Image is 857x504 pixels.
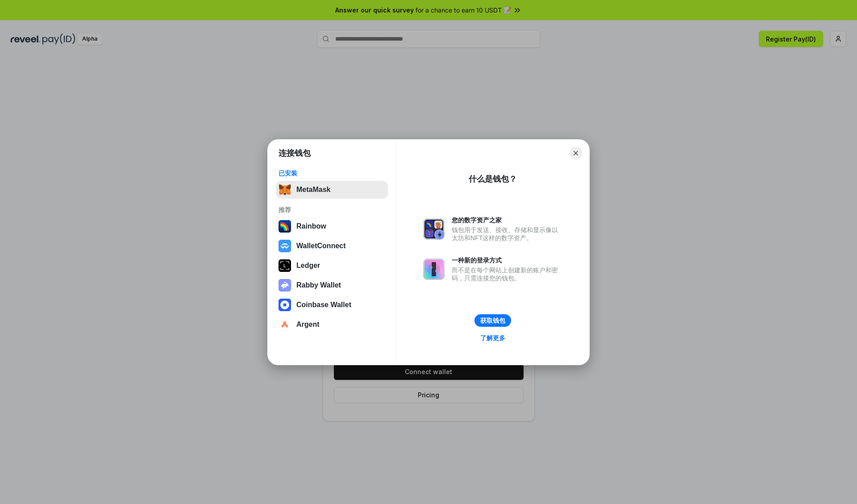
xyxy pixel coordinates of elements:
[279,259,291,272] img: svg+xml,%3Csvg%20xmlns%3D%22http%3A%2F%2Fwww.w3.org%2F2000%2Fsvg%22%20width%3D%2228%22%20height%3...
[279,318,291,331] img: svg+xml,%3Csvg%20width%3D%2228%22%20height%3D%2228%22%20viewBox%3D%220%200%2028%2028%22%20fill%3D...
[452,226,562,242] div: 钱包用于发送、接收、存储和显示像以太坊和NFT这样的数字资产。
[452,256,562,264] div: 一种新的登录方式
[296,301,351,309] div: Coinbase Wallet
[570,147,582,159] button: Close
[296,321,320,329] div: Argent
[276,296,388,314] button: Coinbase Wallet
[296,281,341,289] div: Rabby Wallet
[279,279,291,292] img: svg+xml,%3Csvg%20xmlns%3D%22http%3A%2F%2Fwww.w3.org%2F2000%2Fsvg%22%20fill%3D%22none%22%20viewBox...
[279,148,311,158] h1: 连接钱包
[296,186,330,194] div: MetaMask
[423,258,445,280] img: svg+xml,%3Csvg%20xmlns%3D%22http%3A%2F%2Fwww.w3.org%2F2000%2Fsvg%22%20fill%3D%22none%22%20viewBox...
[279,299,291,311] img: svg+xml,%3Csvg%20width%3D%2228%22%20height%3D%2228%22%20viewBox%3D%220%200%2028%2028%22%20fill%3D...
[276,237,388,255] button: WalletConnect
[279,240,291,252] img: svg+xml,%3Csvg%20width%3D%2228%22%20height%3D%2228%22%20viewBox%3D%220%200%2028%2028%22%20fill%3D...
[452,266,562,282] div: 而不是在每个网站上创建新的账户和密码，只需连接您的钱包。
[469,174,517,184] div: 什么是钱包？
[480,334,505,342] div: 了解更多
[276,217,388,235] button: Rainbow
[279,220,291,233] img: svg+xml,%3Csvg%20width%3D%22120%22%20height%3D%22120%22%20viewBox%3D%220%200%20120%20120%22%20fil...
[276,181,388,199] button: MetaMask
[296,222,326,230] div: Rainbow
[279,169,385,177] div: 已安装
[474,314,511,327] button: 获取钱包
[276,316,388,333] button: Argent
[279,206,385,214] div: 推荐
[296,242,346,250] div: WalletConnect
[452,216,562,224] div: 您的数字资产之家
[423,218,445,240] img: svg+xml,%3Csvg%20xmlns%3D%22http%3A%2F%2Fwww.w3.org%2F2000%2Fsvg%22%20fill%3D%22none%22%20viewBox...
[480,317,505,325] div: 获取钱包
[296,262,320,270] div: Ledger
[279,183,291,196] img: svg+xml,%3Csvg%20fill%3D%22none%22%20height%3D%2233%22%20viewBox%3D%220%200%2035%2033%22%20width%...
[276,276,388,294] button: Rabby Wallet
[276,257,388,275] button: Ledger
[475,332,511,344] a: 了解更多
